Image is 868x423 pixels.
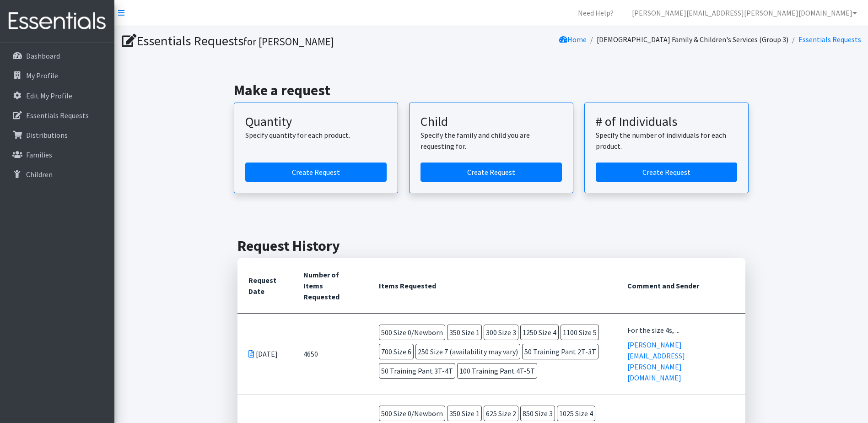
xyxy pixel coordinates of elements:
th: Items Requested [368,258,616,314]
div: For the size 4s, ... [627,325,734,336]
a: Need Help? [571,4,621,22]
a: [PERSON_NAME][EMAIL_ADDRESS][PERSON_NAME][DOMAIN_NAME] [627,340,685,382]
a: Edit My Profile [4,87,111,105]
h2: Request History [237,237,745,255]
a: Create a request by quantity [245,163,387,182]
span: 100 Training Pant 4T-5T [457,363,537,379]
p: Families [26,150,52,159]
p: Specify the number of individuals for each product. [596,130,737,152]
h3: Child [421,114,562,130]
p: Dashboard [26,51,60,60]
a: Essentials Requests [798,35,861,44]
a: Essentials Requests [4,106,111,125]
small: for [PERSON_NAME] [243,35,334,48]
span: 50 Training Pant 3T-4T [379,363,455,379]
p: Specify quantity for each product. [245,130,387,141]
a: Create a request for a child or family [421,163,562,182]
span: 500 Size 0/Newborn [379,406,445,421]
th: Number of Items Requested [292,258,368,314]
a: Dashboard [4,47,111,65]
span: 350 Size 1 [447,325,482,340]
a: My Profile [4,66,111,85]
p: Essentials Requests [26,111,89,120]
th: Comment and Sender [616,258,745,314]
span: 850 Size 3 [520,406,555,421]
span: 1100 Size 5 [561,325,599,340]
h2: Make a request [234,81,749,99]
a: [PERSON_NAME][EMAIL_ADDRESS][PERSON_NAME][DOMAIN_NAME] [625,4,864,22]
a: Create a request by number of individuals [596,163,737,182]
td: 4650 [292,313,368,394]
img: HumanEssentials [4,6,111,37]
span: 500 Size 0/Newborn [379,325,445,340]
span: 350 Size 1 [447,406,482,421]
span: 1250 Size 4 [520,325,559,340]
a: Distributions [4,126,111,144]
a: Home [559,35,587,44]
h3: # of Individuals [596,114,737,130]
a: [DEMOGRAPHIC_DATA] Family & Children's Services (Group 3) [597,35,788,44]
p: Edit My Profile [26,91,72,100]
p: Specify the family and child you are requesting for. [421,130,562,152]
td: [DATE] [237,313,292,394]
span: 625 Size 2 [484,406,518,421]
span: 1025 Size 4 [557,406,595,421]
p: Distributions [26,130,68,140]
span: 250 Size 7 (availability may vary) [415,344,520,359]
a: Children [4,165,111,184]
a: Families [4,146,111,164]
span: 50 Training Pant 2T-3T [522,344,598,359]
span: 300 Size 3 [484,325,518,340]
p: Children [26,170,53,179]
h3: Quantity [245,114,387,130]
span: 700 Size 6 [379,344,414,359]
p: My Profile [26,71,58,80]
th: Request Date [237,258,292,314]
h1: Essentials Requests [122,33,488,49]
